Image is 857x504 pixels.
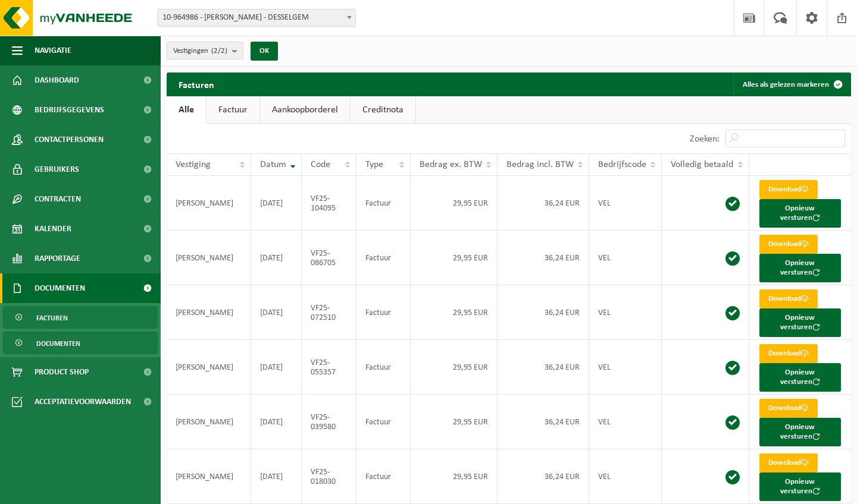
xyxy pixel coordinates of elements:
[251,340,302,395] td: [DATE]
[411,395,498,449] td: 29,95 EUR
[759,453,818,472] a: Download
[35,155,79,184] span: Gebruikers
[356,285,411,340] td: Factuur
[167,96,206,124] a: Alle
[173,42,227,60] span: Vestigingen
[506,160,574,169] span: Bedrag incl. BTW
[260,160,286,169] span: Datum
[759,308,842,337] button: Opnieuw versturen
[207,96,259,124] a: Factuur
[356,449,411,504] td: Factuur
[167,176,251,231] td: [PERSON_NAME]
[671,160,733,169] span: Volledig betaald
[35,244,80,273] span: Rapportage
[167,395,251,449] td: [PERSON_NAME]
[759,199,842,228] button: Opnieuw versturen
[167,231,251,285] td: [PERSON_NAME]
[251,176,302,231] td: [DATE]
[411,285,498,340] td: 29,95 EUR
[351,96,415,124] a: Creditnota
[759,235,818,254] a: Download
[35,214,71,244] span: Kalender
[157,9,356,27] span: 10-964986 - CHARLOTTE COUSSENS - DESSELGEM
[589,176,662,231] td: VEL
[35,357,89,387] span: Product Shop
[356,231,411,285] td: Factuur
[167,340,251,395] td: [PERSON_NAME]
[759,254,842,282] button: Opnieuw versturen
[35,65,79,95] span: Dashboard
[498,285,589,340] td: 36,24 EUR
[356,340,411,395] td: Factuur
[498,340,589,395] td: 36,24 EUR
[759,180,818,199] a: Download
[411,340,498,395] td: 29,95 EUR
[498,231,589,285] td: 36,24 EUR
[167,285,251,340] td: [PERSON_NAME]
[35,95,104,125] span: Bedrijfsgegevens
[589,340,662,395] td: VEL
[411,449,498,504] td: 29,95 EUR
[759,363,842,392] button: Opnieuw versturen
[759,344,818,363] a: Download
[251,42,278,61] button: OK
[36,307,68,329] span: Facturen
[251,285,302,340] td: [DATE]
[35,36,71,65] span: Navigatie
[589,231,662,285] td: VEL
[498,449,589,504] td: 36,24 EUR
[759,472,842,501] button: Opnieuw versturen
[251,395,302,449] td: [DATE]
[311,160,330,169] span: Code
[498,176,589,231] td: 36,24 EUR
[302,395,356,449] td: VF25-039580
[35,387,131,417] span: Acceptatievoorwaarden
[759,289,818,308] a: Download
[498,395,589,449] td: 36,24 EUR
[302,231,356,285] td: VF25-086705
[302,340,356,395] td: VF25-055357
[356,176,411,231] td: Factuur
[36,332,80,355] span: Documenten
[411,176,498,231] td: 29,95 EUR
[598,160,646,169] span: Bedrijfscode
[251,449,302,504] td: [DATE]
[3,332,158,354] a: Documenten
[211,47,227,55] count: (2/2)
[690,134,720,144] label: Zoeken:
[3,306,158,329] a: Facturen
[158,10,355,26] span: 10-964986 - CHARLOTTE COUSSENS - DESSELGEM
[167,449,251,504] td: [PERSON_NAME]
[759,418,842,446] button: Opnieuw versturen
[251,231,302,285] td: [DATE]
[589,285,662,340] td: VEL
[35,125,104,155] span: Contactpersonen
[167,73,226,96] h2: Facturen
[411,231,498,285] td: 29,95 EUR
[589,395,662,449] td: VEL
[356,395,411,449] td: Factuur
[260,96,350,124] a: Aankoopborderel
[302,285,356,340] td: VF25-072510
[759,399,818,418] a: Download
[167,42,243,59] button: Vestigingen(2/2)
[302,176,356,231] td: VF25-104095
[35,273,85,303] span: Documenten
[589,449,662,504] td: VEL
[733,73,850,96] button: Alles als gelezen markeren
[302,449,356,504] td: VF25-018030
[176,160,211,169] span: Vestiging
[35,184,81,214] span: Contracten
[365,160,383,169] span: Type
[420,160,482,169] span: Bedrag ex. BTW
